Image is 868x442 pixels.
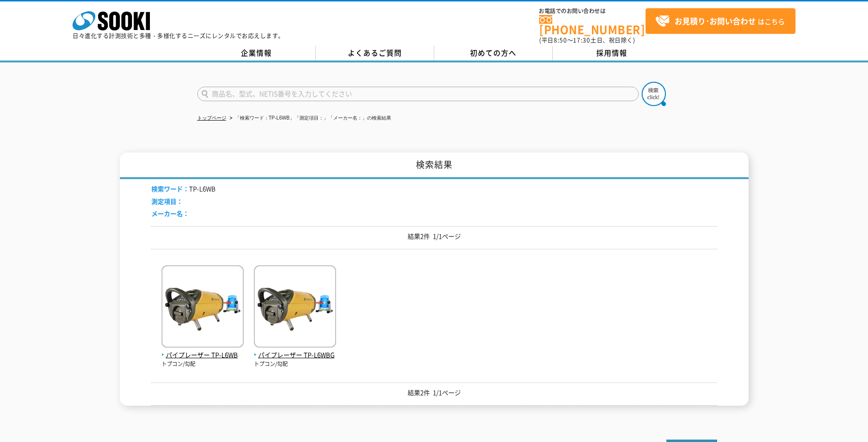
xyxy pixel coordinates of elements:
span: メーカー名： [151,209,189,218]
span: はこちら [655,14,785,29]
p: 結果2件 1/1ページ [151,388,717,398]
span: (平日 ～ 土日、祝日除く) [539,36,635,45]
p: 日々進化する計測技術と多種・多様化するニーズにレンタルでお応えします。 [73,33,284,39]
a: [PHONE_NUMBER] [539,15,646,35]
input: 商品名、型式、NETIS番号を入力してください [197,87,639,101]
a: お見積り･お問い合わせはこちら [646,8,795,34]
a: よくあるご質問 [316,46,434,61]
li: 「検索ワード：TP-L6WB」「測定項目：」「メーカー名：」の検索結果 [228,113,391,123]
span: パイプレーザー TP-L6WB [162,350,244,360]
p: トプコン/勾配 [254,360,336,368]
span: 測定項目： [151,197,183,206]
span: 検索ワード： [151,184,189,193]
li: TP-L6WB [151,184,216,194]
img: btn_search.png [642,82,666,106]
a: パイプレーザー TP-L6WBG [254,340,336,360]
a: トップページ [197,115,226,121]
span: 8:50 [554,36,567,45]
a: パイプレーザー TP-L6WB [162,340,244,360]
span: 17:30 [573,36,590,45]
a: 採用情報 [553,46,671,61]
strong: お見積り･お問い合わせ [675,15,756,27]
p: 結果2件 1/1ページ [151,231,717,242]
a: 初めての方へ [434,46,553,61]
span: 初めての方へ [470,47,516,58]
img: TP-L6WB [162,265,244,350]
span: パイプレーザー TP-L6WBG [254,350,336,360]
p: トプコン/勾配 [162,360,244,368]
span: お電話でのお問い合わせは [539,8,646,14]
a: 企業情報 [197,46,316,61]
h1: 検索結果 [120,152,749,179]
img: TP-L6WBG [254,265,336,350]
